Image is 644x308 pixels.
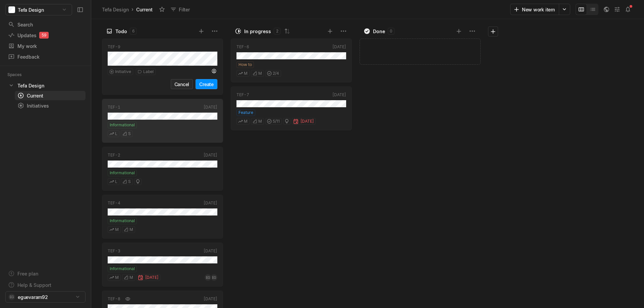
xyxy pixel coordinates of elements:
div: [DATE] [204,200,217,206]
span: M [115,227,119,233]
button: Filter [167,4,194,15]
div: › [131,6,133,13]
span: S [128,179,131,185]
a: TEF-4[DATE]InformationalMM [102,195,223,239]
span: L [115,131,117,137]
button: Tefa Design [5,4,72,15]
div: 59 [39,32,49,39]
button: S [121,130,133,137]
div: Feedback [8,53,83,60]
div: Tefa Design [102,6,129,13]
a: Current [15,91,86,100]
button: Create [196,79,217,89]
div: 2 [274,28,280,35]
span: Informational [110,266,135,272]
div: [DATE] [204,296,217,302]
button: Cancel [171,79,193,89]
div: TEF-4 [108,200,120,206]
a: TEF-2[DATE]InformationalLS [102,147,223,191]
a: Search [5,19,86,29]
span: 5 / 11 [273,118,280,124]
div: Tefa Design [17,82,44,89]
div: TEF - 9 [108,44,120,50]
div: TEF-7 [236,92,249,98]
div: Current [17,92,83,99]
button: New work item [510,4,559,15]
button: Change to mode list_view [587,4,598,15]
div: Spaces [7,71,30,78]
button: L [108,130,119,137]
span: Informational [110,170,135,176]
a: TEF-3[DATE]InformationalMM[DATE]EGEG [102,243,223,287]
div: 0 [388,28,394,35]
span: EG [206,274,210,281]
a: Tefa Design [101,5,130,14]
div: Todo [115,28,127,35]
div: Initiatives [17,102,83,109]
div: Help & Support [17,282,51,289]
span: eguevaram92 [18,294,48,301]
div: grid [102,37,226,308]
div: In progress [244,28,271,35]
div: TEF-2 [108,152,120,158]
span: M [258,118,262,124]
div: grid [231,37,355,308]
a: Updates59 [5,30,86,40]
span: M [244,118,248,124]
span: 2 / 4 [273,70,279,76]
div: Updates [8,32,83,39]
div: Label [136,68,156,75]
span: How to [238,62,252,68]
a: TEF-6[DATE]How toMM2/4 [231,39,352,82]
span: Tefa Design [18,6,44,13]
a: Feedback [5,52,86,62]
div: [DATE] [204,152,217,158]
div: [DATE] [332,92,346,98]
a: Tefa Design [5,81,86,90]
div: TEF-3 [108,248,120,254]
div: 6 [130,28,137,35]
a: TEF-1[DATE]InformationalLS [102,99,223,143]
div: board and list toggle [576,4,598,15]
div: My work [8,43,83,50]
div: Initiative [108,68,133,75]
a: Initiatives [15,101,86,110]
div: [DATE] [204,248,217,254]
button: EGeguevaram92 [5,291,86,303]
a: My work [5,41,86,51]
div: [DATE] [137,274,160,281]
div: Search [8,21,83,28]
div: grid [360,37,484,308]
span: M [115,274,119,281]
div: [DATE] [332,44,346,50]
span: Informational [110,218,135,224]
span: L [115,179,117,185]
span: EG [10,294,14,300]
div: TEF-1 [108,104,120,110]
button: Change to mode board_view [576,4,587,15]
span: M [129,274,133,281]
span: Feature [238,110,253,116]
span: S [128,131,131,137]
span: M [129,227,133,233]
span: M [244,70,248,76]
span: Informational [110,122,135,128]
div: [DATE] [204,104,217,110]
div: TEF-8 [108,296,120,302]
a: TEF-7[DATE]FeatureMM5/11[DATE] [231,86,352,130]
a: Free plan [5,268,86,279]
span: EG [212,274,216,281]
div: Done [373,28,385,35]
span: M [258,70,262,76]
div: Free plan [17,270,38,277]
div: TEF-6 [236,44,249,50]
div: [DATE] [292,118,316,125]
div: Current [135,5,154,14]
